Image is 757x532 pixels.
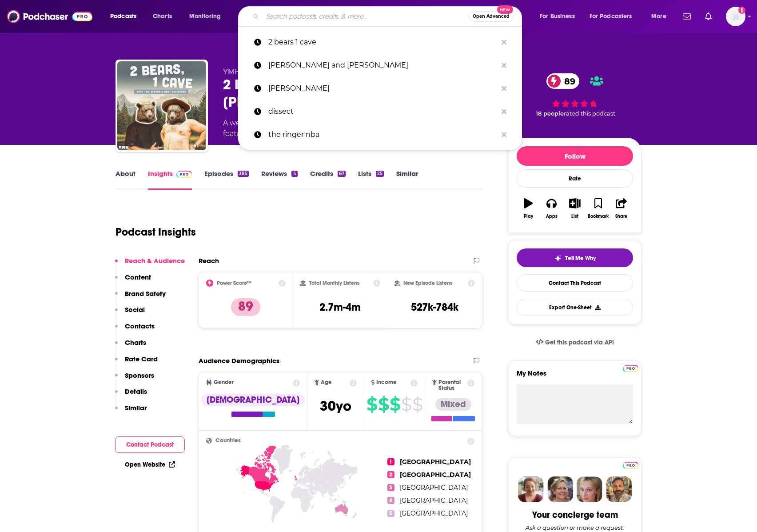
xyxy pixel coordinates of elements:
button: Open AdvancedNew [469,11,514,22]
h2: Audience Demographics [199,356,279,365]
span: Charts [153,10,172,23]
span: Logged in as alisontucker [726,7,745,26]
span: 3 [387,484,394,491]
p: dan patrick [268,77,497,100]
span: $ [412,397,422,412]
button: Apps [540,192,563,224]
img: Podchaser - Follow, Share and Rate Podcasts [7,8,92,25]
span: Countries [215,438,241,444]
p: the ringer nba [268,123,497,146]
span: YMH Studios [223,68,271,76]
a: [PERSON_NAME] and [PERSON_NAME] [238,54,522,77]
label: My Notes [517,369,633,384]
div: Share [615,214,627,219]
div: 385 [238,171,249,177]
div: List [571,214,578,219]
a: Pro website [623,460,638,469]
p: Social [125,305,145,314]
p: Contacts [125,322,155,330]
span: 1 [387,458,394,465]
img: Jon Profile [606,476,632,502]
span: For Business [540,10,575,23]
span: [GEOGRAPHIC_DATA] [400,484,468,492]
h3: 527k-784k [411,300,458,314]
img: 2 Bears, 1 Cave with Tom Segura & Bert Kreischer [117,61,206,150]
div: [DEMOGRAPHIC_DATA] [201,394,305,406]
span: Get this podcast via API [545,339,614,346]
h2: New Episode Listens [403,280,452,286]
span: Open Advanced [473,14,510,19]
span: 18 people [536,110,564,117]
p: Details [125,387,147,396]
span: Gender [214,380,234,385]
a: Charts [147,9,177,24]
span: Tell Me Why [565,255,596,262]
a: Show notifications dropdown [701,9,715,24]
a: Similar [396,169,418,190]
span: New [497,5,513,14]
span: 5 [387,510,394,517]
img: Podchaser Pro [623,365,638,372]
span: $ [378,397,389,412]
button: Similar [115,404,147,420]
div: Mixed [435,398,471,411]
button: Rate Card [115,355,158,371]
a: InsightsPodchaser Pro [148,169,192,190]
a: Get this podcast via API [529,332,621,353]
span: Parental Status [438,380,466,391]
h2: Power Score™ [217,280,251,286]
button: Bookmark [586,192,610,224]
img: Podchaser Pro [623,462,638,469]
span: Monitoring [189,10,221,23]
p: 2 bears 1 cave [268,31,497,54]
div: 89 18 peoplerated this podcast [508,68,641,123]
a: Contact This Podcast [517,274,633,292]
button: open menu [534,9,586,24]
button: List [563,192,586,224]
img: Sydney Profile [518,476,544,502]
span: Income [376,380,397,385]
img: Jules Profile [577,476,602,502]
h1: Podcast Insights [116,225,196,239]
a: Lists25 [358,169,384,190]
button: Content [115,273,151,289]
p: dissect [268,100,497,123]
p: Content [125,273,151,281]
button: Share [610,192,633,224]
h2: Total Monthly Listens [309,280,359,286]
div: Apps [546,214,558,219]
a: 2 bears 1 cave [238,31,522,54]
a: Pro website [623,364,638,372]
span: [GEOGRAPHIC_DATA] [400,509,468,517]
div: Rate [517,169,633,188]
p: Sponsors [125,371,154,380]
button: Charts [115,338,146,355]
button: Play [517,192,540,224]
span: Podcasts [110,10,136,23]
span: Age [321,380,332,385]
span: [GEOGRAPHIC_DATA] [400,496,468,504]
span: $ [390,397,400,412]
a: Episodes385 [204,169,249,190]
div: Bookmark [588,214,609,219]
span: For Podcasters [590,10,632,23]
a: 89 [546,73,580,89]
svg: Add a profile image [738,7,745,14]
a: the ringer nba [238,123,522,146]
p: Reach & Audience [125,256,185,265]
button: tell me why sparkleTell Me Why [517,248,633,267]
div: Search podcasts, credits, & more... [247,6,530,27]
img: Barbara Profile [547,476,573,502]
p: Rate Card [125,355,158,363]
span: rated this podcast [564,110,615,117]
div: Play [524,214,533,219]
a: dissect [238,100,522,123]
p: Charts [125,338,146,347]
a: Reviews4 [261,169,297,190]
input: Search podcasts, credits, & more... [263,9,469,24]
a: Credits67 [310,169,346,190]
button: Follow [517,146,633,166]
button: Sponsors [115,371,154,388]
button: Social [115,305,145,322]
